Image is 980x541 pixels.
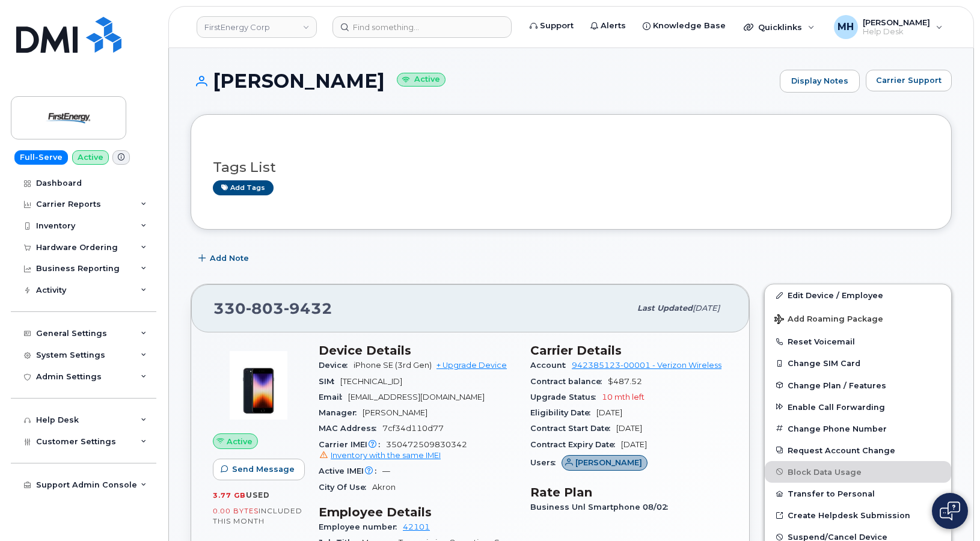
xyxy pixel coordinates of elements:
[319,440,516,462] span: 350472509830342
[530,458,562,467] span: Users
[765,331,951,352] button: Reset Voicemail
[232,463,295,475] span: Send Message
[602,393,645,402] span: 10 mth left
[530,503,674,512] span: Business Unl Smartphone 08/02
[319,522,403,531] span: Employee number
[319,393,348,402] span: Email
[331,451,441,460] span: Inventory with the same IMEI
[213,507,259,515] span: 0.00 Bytes
[765,418,951,439] button: Change Phone Number
[319,505,516,519] h3: Employee Details
[284,299,332,317] span: 9432
[319,451,441,460] a: Inventory with the same IMEI
[693,304,720,313] span: [DATE]
[382,466,390,475] span: —
[765,461,951,483] button: Block Data Usage
[227,436,253,447] span: Active
[213,180,274,195] a: Add tags
[780,70,860,93] a: Display Notes
[246,491,270,500] span: used
[765,483,951,504] button: Transfer to Personal
[530,424,616,433] span: Contract Start Date
[530,377,608,386] span: Contract balance
[319,408,363,417] span: Manager
[608,377,642,386] span: $487.52
[213,459,305,480] button: Send Message
[319,343,516,358] h3: Device Details
[530,408,596,417] span: Eligibility Date
[621,440,647,449] span: [DATE]
[191,248,259,269] button: Add Note
[765,374,951,396] button: Change Plan / Features
[213,299,332,317] span: 330
[575,457,642,468] span: [PERSON_NAME]
[319,483,372,492] span: City Of Use
[319,466,382,475] span: Active IMEI
[382,424,444,433] span: 7cf34d110d77
[530,440,621,449] span: Contract Expiry Date
[530,361,572,370] span: Account
[403,522,430,531] a: 42101
[372,483,396,492] span: Akron
[788,381,886,390] span: Change Plan / Features
[940,501,960,521] img: Open chat
[363,408,427,417] span: [PERSON_NAME]
[765,352,951,374] button: Change SIM Card
[397,73,446,87] small: Active
[348,393,485,402] span: [EMAIL_ADDRESS][DOMAIN_NAME]
[222,349,295,421] img: image20231002-3703462-1angbar.jpeg
[774,314,883,326] span: Add Roaming Package
[319,424,382,433] span: MAC Address
[765,504,951,526] a: Create Helpdesk Submission
[213,491,246,500] span: 3.77 GB
[637,304,693,313] span: Last updated
[530,343,727,358] h3: Carrier Details
[530,393,602,402] span: Upgrade Status
[319,361,354,370] span: Device
[246,299,284,317] span: 803
[765,284,951,306] a: Edit Device / Employee
[572,361,721,370] a: 942385123-00001 - Verizon Wireless
[562,458,648,467] a: [PERSON_NAME]
[319,440,386,449] span: Carrier IMEI
[191,70,774,91] h1: [PERSON_NAME]
[319,377,340,386] span: SIM
[876,75,942,86] span: Carrier Support
[354,361,432,370] span: iPhone SE (3rd Gen)
[340,377,402,386] span: [TECHNICAL_ID]
[616,424,642,433] span: [DATE]
[436,361,507,370] a: + Upgrade Device
[765,396,951,418] button: Enable Call Forwarding
[765,306,951,331] button: Add Roaming Package
[530,485,727,500] h3: Rate Plan
[788,402,885,411] span: Enable Call Forwarding
[213,160,929,175] h3: Tags List
[210,252,249,264] span: Add Note
[765,439,951,461] button: Request Account Change
[866,70,952,91] button: Carrier Support
[596,408,622,417] span: [DATE]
